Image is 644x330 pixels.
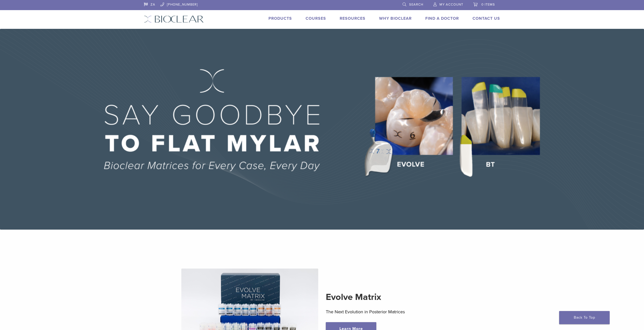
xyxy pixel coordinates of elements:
a: Why Bioclear [379,16,412,21]
a: Contact Us [473,16,500,21]
a: Products [268,16,292,21]
span: 0 items [481,3,495,7]
a: Find A Doctor [425,16,459,21]
span: Search [409,3,423,7]
a: Courses [306,16,326,21]
img: Bioclear [144,15,204,23]
a: Resources [340,16,365,21]
span: My Account [439,3,463,7]
a: Back To Top [559,311,610,324]
h2: Evolve Matrix [326,291,463,303]
p: The Next Evolution in Posterior Matrices [326,308,463,316]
